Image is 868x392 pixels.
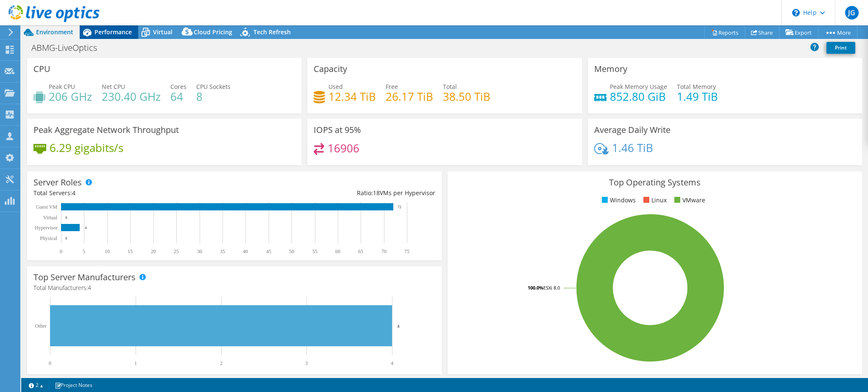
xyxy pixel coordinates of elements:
h3: Peak Aggregate Network Throughput [33,125,179,135]
text: 0 [65,215,67,220]
h4: 852.80 GiB [610,92,667,101]
h3: Memory [594,64,627,74]
text: Hypervisor [35,225,58,231]
span: Environment [36,28,73,36]
span: Tech Refresh [253,28,291,36]
span: CPU Sockets [196,83,231,91]
a: Project Notes [49,380,98,390]
a: Export [779,26,818,39]
span: Virtual [153,28,172,36]
span: Peak Memory Usage [610,83,667,91]
span: Used [328,83,343,91]
text: 2 [220,360,223,366]
text: 40 [243,248,248,254]
text: 15 [128,248,133,254]
tspan: 100.0% [528,284,543,291]
h1: ABMG-LiveOptics [28,43,110,52]
li: Linux [641,196,667,205]
text: Physical [40,235,57,241]
text: 35 [220,248,225,254]
span: Performance [95,28,132,36]
text: 10 [105,248,110,254]
h3: Average Daily Write [594,125,670,135]
text: 4 [85,226,87,230]
svg: \n [792,9,800,17]
h3: Top Operating Systems [454,178,856,187]
text: 72 [398,205,401,209]
span: Net CPU [102,83,125,91]
h4: 38.50 TiB [443,92,490,101]
text: 75 [404,248,409,254]
span: JG [845,6,859,19]
a: Reports [704,26,745,39]
span: 4 [88,284,91,292]
h3: Server Roles [33,178,82,187]
text: 4 [391,360,393,366]
span: Free [386,83,398,91]
text: 20 [151,248,156,254]
text: 1 [134,360,137,366]
a: 2 [23,380,49,390]
span: Total [443,83,457,91]
text: 0 [65,236,67,240]
text: 25 [174,248,179,254]
span: Cloud Pricing [194,28,232,36]
text: 30 [197,248,202,254]
h4: 206 GHz [49,92,92,101]
span: Total Memory [677,83,716,91]
text: 45 [266,248,271,254]
h3: CPU [33,64,50,74]
text: 4 [397,323,400,329]
h4: 1.46 TiB [612,143,653,152]
h4: 1.49 TiB [677,92,718,101]
text: 55 [312,248,317,254]
text: 70 [381,248,387,254]
tspan: ESXi 8.0 [543,284,560,291]
li: Windows [600,196,636,205]
h4: 8 [196,92,231,101]
text: 5 [83,248,85,254]
h4: 64 [170,92,186,101]
text: 0 [60,248,62,254]
span: 4 [72,189,75,197]
span: 18 [373,189,380,197]
span: Cores [170,83,186,91]
h3: IOPS at 95% [314,125,361,135]
a: Print [826,42,855,54]
li: VMware [672,196,705,205]
h4: 26.17 TiB [386,92,433,101]
span: Peak CPU [49,83,75,91]
h3: Capacity [314,64,347,74]
text: 65 [358,248,363,254]
div: Ratio: VMs per Hypervisor [234,188,435,198]
text: Guest VM [36,204,57,210]
a: Share [745,26,779,39]
text: 50 [289,248,294,254]
h4: 12.34 TiB [328,92,376,101]
text: 0 [49,360,51,366]
h4: 6.29 gigabits/s [50,143,123,152]
h4: Total Manufacturers: [33,283,435,293]
div: Total Servers: [33,188,234,198]
h4: 230.40 GHz [102,92,161,101]
h3: Top Server Manufacturers [33,273,136,282]
text: 3 [305,360,308,366]
a: More [818,26,857,39]
text: 60 [335,248,340,254]
text: Other [35,323,47,329]
h4: 16906 [328,144,359,153]
text: Virtual [43,215,58,221]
